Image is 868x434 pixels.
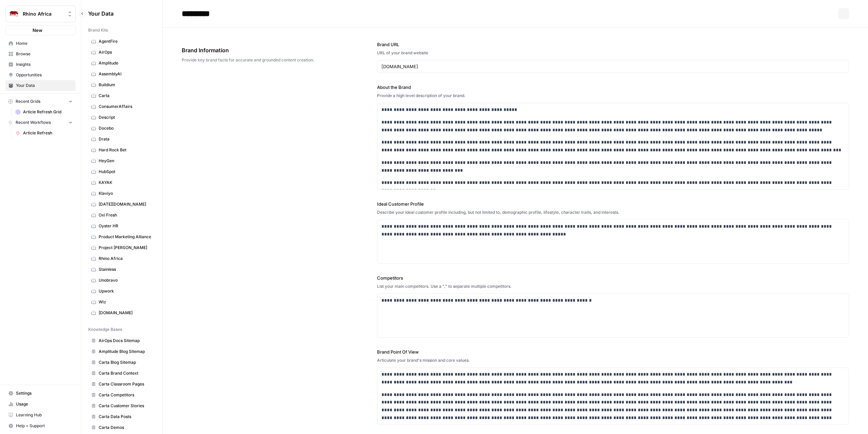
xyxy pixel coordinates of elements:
[5,49,76,59] a: Browse
[88,210,156,221] a: Oxi Fresh
[99,169,153,175] span: HubSpot
[88,221,156,231] a: Oyster HR
[5,399,76,410] a: Usage
[88,264,156,275] a: Stainless
[16,72,73,78] span: Opportunities
[99,288,153,294] span: Upwork
[88,368,156,379] a: Carta Brand Context
[88,335,156,346] a: AirOps Docs Sitemap
[377,50,849,56] div: URL of your brand website
[99,223,153,229] span: Oyster HR
[5,59,76,70] a: Insights
[5,5,76,22] button: Workspace: Rhino Africa
[99,93,153,99] span: Carta
[99,359,153,365] span: Carta Blog Sitemap
[13,107,76,117] a: Article Refresh Grid
[88,36,156,47] a: AgentFire
[23,130,73,136] span: Article Refresh
[5,80,76,91] a: Your Data
[377,201,849,207] label: Ideal Customer Profile
[99,299,153,305] span: Wiz
[88,145,156,155] a: Hard Rock Bet
[88,134,156,145] a: Drata
[88,101,156,112] a: ConsumerAffairs
[16,412,73,418] span: Learning Hub
[99,38,153,44] span: AgentFire
[88,188,156,199] a: Klaviyo
[88,346,156,357] a: Amplitude Blog Sitemap
[88,297,156,307] a: Wiz
[88,286,156,297] a: Upwork
[99,234,153,240] span: Product Marketing Alliance
[99,190,153,196] span: Klaviyo
[99,403,153,409] span: Carta Customer Stories
[99,266,153,272] span: Stainless
[182,57,339,63] span: Provide key brand facts for accurate and grounded content creation.
[88,253,156,264] a: Rhino Africa
[88,79,156,90] a: Buildium
[88,123,156,134] a: Docebo
[99,158,153,164] span: HeyGen
[88,242,156,253] a: Project [PERSON_NAME]
[88,400,156,411] a: Carta Customer Stories
[381,63,845,70] input: www.sundaysoccer.com
[377,41,849,48] label: Brand URL
[377,348,849,355] label: Brand Point Of View
[99,71,153,77] span: AssemblyAI
[16,51,73,57] span: Browse
[5,410,76,420] a: Learning Hub
[16,390,73,396] span: Settings
[13,128,76,138] a: Article Refresh
[377,283,849,289] div: List your main competitors. Use a "," to separate multiple competitors.
[16,423,73,429] span: Help + Support
[99,114,153,120] span: Descript
[88,177,156,188] a: KAYAK
[99,414,153,420] span: Carta Data Posts
[88,69,156,79] a: AssemblyAI
[88,112,156,123] a: Descript
[5,70,76,80] a: Opportunities
[88,10,147,18] span: Your Data
[377,357,849,363] div: Articulate your brand's mission and core values.
[99,147,153,153] span: Hard Rock Bet
[88,307,156,318] a: [DOMAIN_NAME]
[16,98,40,105] span: Recent Grids
[99,82,153,88] span: Buildium
[16,119,51,126] span: Recent Workflows
[5,388,76,399] a: Settings
[99,256,153,262] span: Rhino Africa
[99,201,153,207] span: [DATE][DOMAIN_NAME]
[99,245,153,251] span: Project [PERSON_NAME]
[88,199,156,210] a: [DATE][DOMAIN_NAME]
[99,348,153,355] span: Amplitude Blog Sitemap
[88,231,156,242] a: Product Marketing Alliance
[5,117,76,128] button: Recent Workflows
[23,11,64,17] span: Rhino Africa
[16,61,73,68] span: Insights
[88,166,156,177] a: HubSpot
[99,103,153,110] span: ConsumerAffairs
[5,25,76,35] button: New
[33,27,42,34] span: New
[99,277,153,283] span: Unobravo
[5,96,76,107] button: Recent Grids
[99,136,153,142] span: Drata
[88,58,156,69] a: Amplitude
[99,338,153,344] span: AirOps Docs Sitemap
[16,401,73,407] span: Usage
[23,109,73,115] span: Article Refresh Grid
[8,8,20,20] img: Rhino Africa Logo
[88,155,156,166] a: HeyGen
[99,60,153,66] span: Amplitude
[88,379,156,390] a: Carta Classroom Pages
[16,82,73,89] span: Your Data
[99,392,153,398] span: Carta Competitors
[16,40,73,46] span: Home
[99,180,153,186] span: KAYAK
[88,390,156,400] a: Carta Competitors
[99,381,153,387] span: Carta Classroom Pages
[88,27,108,33] span: Brand Kits
[99,424,153,431] span: Carta Demos
[99,212,153,218] span: Oxi Fresh
[377,93,849,99] div: Provide a high level description of your brand.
